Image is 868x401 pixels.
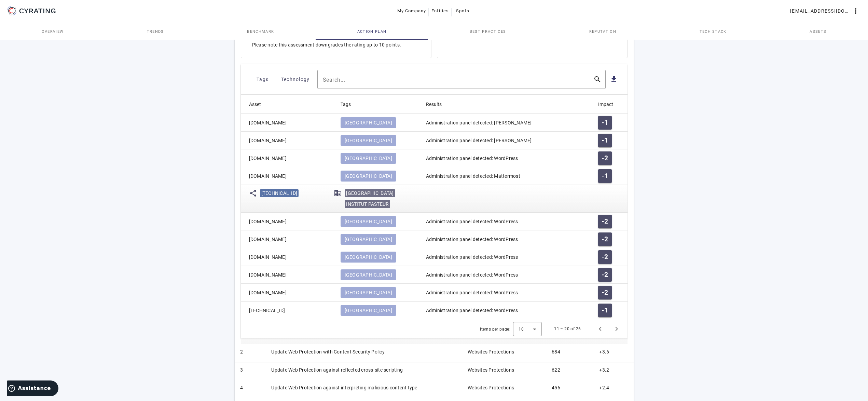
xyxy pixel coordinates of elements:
button: [EMAIL_ADDRESS][DOMAIN_NAME] [787,5,863,17]
mat-chip-listbox: Tags [341,268,415,282]
mat-chip-listbox: Tags [341,151,415,165]
mat-cell: [DOMAIN_NAME] [241,132,335,149]
mat-cell: Administration panel detected: WordPress [421,266,593,284]
td: 3 [235,362,266,380]
span: [GEOGRAPHIC_DATA] [345,137,392,144]
div: Asset [249,101,267,108]
mat-cell: [DOMAIN_NAME] [241,284,335,302]
span: Overview [42,30,64,34]
mat-chip-listbox: Tags [341,134,415,147]
span: Assets [810,30,826,34]
div: Impact [598,101,619,108]
mat-cell: Administration panel detected: WordPress [421,149,593,167]
span: -2 [602,254,608,260]
span: -1 [602,307,608,314]
td: +2.4 [594,380,633,398]
mat-cell: Administration panel detected: WordPress [421,302,593,319]
span: [TECHNICAL_ID] [261,190,298,196]
mat-cell: Administration panel detected: [PERSON_NAME] [421,114,593,132]
span: [EMAIL_ADDRESS][DOMAIN_NAME] [790,5,852,16]
span: [GEOGRAPHIC_DATA] [345,173,392,179]
mat-icon: domain [334,189,342,197]
span: -1 [602,119,608,126]
div: Results [426,101,448,108]
span: Spots [456,5,469,16]
g: CYRATING [19,9,56,13]
mat-cell: Administration panel detected: Mattermost [421,167,593,185]
span: Action Plan [357,30,387,34]
button: My Company [395,5,429,17]
td: 684 [546,344,594,362]
mat-icon: share [249,189,257,197]
span: Tech Stack [700,30,727,34]
div: Impact [598,101,613,108]
button: Spots [452,5,473,17]
div: Results [426,101,442,108]
span: [GEOGRAPHIC_DATA] [345,254,392,260]
span: My Company [397,5,426,16]
span: -1 [602,173,608,179]
td: Websites Protections [462,380,546,398]
span: [GEOGRAPHIC_DATA] [345,289,392,296]
iframe: Ouvre un widget dans lequel vous pouvez trouver plus d’informations [7,380,58,398]
span: Trends [147,30,164,34]
div: Tags [341,101,357,108]
td: 456 [546,380,594,398]
mat-chip-listbox: Tags [341,304,415,317]
div: Asset [249,101,261,108]
span: Technology [281,74,310,85]
td: +3.6 [594,344,633,362]
mat-chip-listbox: Tags [341,232,415,246]
span: [GEOGRAPHIC_DATA] [345,155,392,162]
td: 4 [235,380,266,398]
button: Tags [246,73,279,85]
mat-chip-listbox: Tags [341,169,415,183]
td: Websites Protections [462,362,546,380]
mat-cell: [TECHNICAL_ID] [241,302,335,319]
mat-icon: search [589,75,606,83]
span: [GEOGRAPHIC_DATA] [345,218,392,225]
span: -2 [602,236,608,243]
mat-cell: [DOMAIN_NAME] [241,114,335,132]
mat-chip-listbox: Tags [341,286,415,299]
mat-chip-listbox: Tags [341,250,415,264]
td: +3.2 [594,362,633,380]
button: Entities [429,5,452,17]
span: Best practices [470,30,506,34]
span: -2 [602,218,608,225]
mat-icon: more_vert [852,7,860,15]
mat-cell: [DOMAIN_NAME] [241,167,335,185]
span: -2 [602,271,608,278]
button: Previous page [592,321,608,337]
mat-cell: Administration panel detected: WordPress [421,230,593,248]
td: Update Web Protection with Content Security Policy [266,344,462,362]
span: [GEOGRAPHIC_DATA] [345,307,392,314]
mat-cell: [DOMAIN_NAME] [241,213,335,230]
span: Reputation [589,30,616,34]
span: -2 [602,289,608,296]
div: Tags [341,101,351,108]
mat-cell: [DOMAIN_NAME] [241,149,335,167]
button: Next page [608,321,625,337]
span: INSTITUT PASTEUR [346,201,389,207]
div: 11 – 20 of 26 [554,325,581,332]
div: Items per page: [480,326,510,333]
span: [GEOGRAPHIC_DATA] [346,190,394,196]
mat-cell: Administration panel detected: WordPress [421,213,593,230]
span: [GEOGRAPHIC_DATA] [345,271,392,278]
mat-chip-listbox: Tags [341,116,415,130]
td: 2 [235,344,266,362]
p: Please note this assessment downgrades the rating up to 10 points. [252,41,420,48]
mat-cell: [DOMAIN_NAME] [241,266,335,284]
mat-cell: Administration panel detected: WordPress [421,248,593,266]
mat-label: Search... [323,77,345,83]
td: Websites Protections [462,344,546,362]
mat-chip-listbox: Tags [341,215,415,228]
mat-icon: file_download [610,75,618,83]
td: 622 [546,362,594,380]
mat-cell: [DOMAIN_NAME] [241,230,335,248]
span: [GEOGRAPHIC_DATA] [345,236,392,243]
button: Technology [279,73,312,85]
td: Update Web Protection against reflected cross-site scripting [266,362,462,380]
